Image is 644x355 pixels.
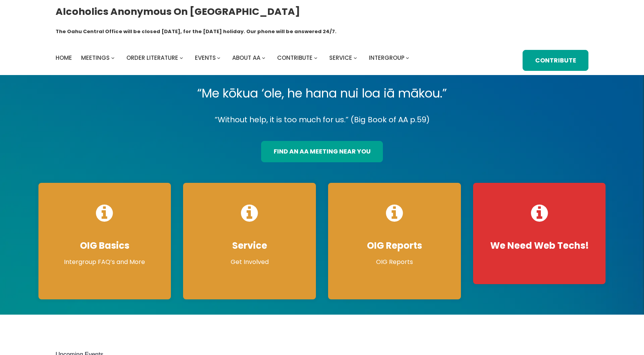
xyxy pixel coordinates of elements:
[481,240,598,251] h4: We Need Web Techs!
[329,53,352,63] a: Service
[191,257,308,267] p: Get Involved
[56,53,412,63] nav: Intergroup
[314,56,317,59] button: Contribute submenu
[195,54,216,62] span: Events
[180,56,183,59] button: Order Literature submenu
[46,240,164,251] h4: OIG Basics
[277,54,312,62] span: Contribute
[32,83,612,104] p: “Me kōkua ‘ole, he hana nui loa iā mākou.”
[56,3,300,20] a: Alcoholics Anonymous on [GEOGRAPHIC_DATA]
[217,56,220,59] button: Events submenu
[56,53,72,63] a: Home
[46,257,164,267] p: Intergroup FAQ’s and More
[369,54,405,62] span: Intergroup
[195,53,216,63] a: Events
[369,53,405,63] a: Intergroup
[191,240,308,251] h4: Service
[262,56,265,59] button: About AA submenu
[354,56,357,59] button: Service submenu
[336,240,453,251] h4: OIG Reports
[81,53,110,63] a: Meetings
[32,113,612,126] p: “Without help, it is too much for us.” (Big Book of AA p.59)
[261,141,383,162] a: find an aa meeting near you
[232,54,260,62] span: About AA
[126,54,178,62] span: Order Literature
[111,56,115,59] button: Meetings submenu
[56,54,72,62] span: Home
[523,50,588,71] a: Contribute
[232,53,260,63] a: About AA
[56,28,336,35] h1: The Oahu Central Office will be closed [DATE], for the [DATE] holiday. Our phone will be answered...
[329,54,352,62] span: Service
[406,56,409,59] button: Intergroup submenu
[81,54,110,62] span: Meetings
[277,53,312,63] a: Contribute
[336,257,453,267] p: OIG Reports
